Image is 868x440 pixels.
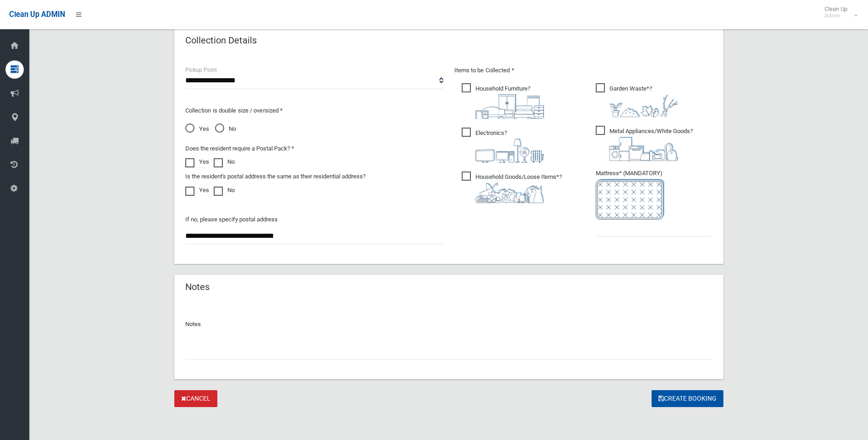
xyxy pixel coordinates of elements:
[475,129,544,163] i: ?
[462,172,562,203] span: Household Goods/Loose Items*
[174,32,268,49] header: Collection Details
[825,12,847,19] small: Admin
[475,85,544,119] i: ?
[596,179,664,220] img: e7408bece873d2c1783593a074e5cb2f.png
[820,5,857,19] span: Clean Up
[185,156,209,167] label: Yes
[185,105,443,116] p: Collection is double size / oversized *
[174,390,217,407] a: Cancel
[609,94,678,117] img: 4fd8a5c772b2c999c83690221e5242e0.png
[596,83,678,117] span: Garden Waste*
[454,65,712,76] p: Items to be Collected *
[475,173,562,203] i: ?
[475,182,544,203] img: b13cc3517677393f34c0a387616ef184.png
[185,214,278,225] label: If no, please specify postal address
[462,128,544,163] span: Electronics
[185,319,712,330] p: Notes
[185,185,209,196] label: Yes
[475,94,544,119] img: aa9efdbe659d29b613fca23ba79d85cb.png
[609,128,693,161] i: ?
[214,185,235,196] label: No
[214,156,235,167] label: No
[652,390,723,407] button: Create Booking
[215,123,236,134] span: No
[185,171,366,182] label: Is the resident's postal address the same as their residential address?
[185,123,209,134] span: Yes
[596,126,693,161] span: Metal Appliances/White Goods
[596,170,712,220] span: Mattress* (MANDATORY)
[185,143,294,154] label: Does the resident require a Postal Pack? *
[462,83,544,119] span: Household Furniture
[9,10,65,19] span: Clean Up ADMIN
[174,278,221,296] header: Notes
[609,137,678,161] img: 36c1b0289cb1767239cdd3de9e694f19.png
[475,139,544,163] img: 394712a680b73dbc3d2a6a3a7ffe5a07.png
[609,85,678,117] i: ?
